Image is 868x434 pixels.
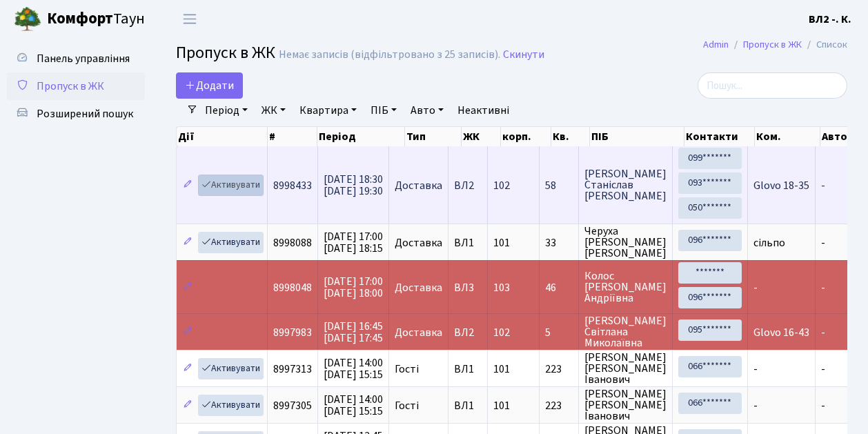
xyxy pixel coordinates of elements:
[279,48,500,61] div: Немає записів (відфільтровано з 25 записів).
[809,12,851,27] b: ВЛ2 -. К.
[268,127,317,146] th: #
[493,398,510,413] span: 101
[821,178,825,193] span: -
[545,237,573,248] span: 33
[584,388,667,422] span: [PERSON_NAME] [PERSON_NAME] Іванович
[753,235,785,250] span: сільпо
[273,235,312,250] span: 8998088
[584,315,667,348] span: [PERSON_NAME] Світлана Миколаївна
[176,41,275,65] span: Пропуск в ЖК
[584,168,667,201] span: [PERSON_NAME] Станіслав [PERSON_NAME]
[454,327,482,338] span: ВЛ2
[753,178,809,193] span: Glovo 18-35
[294,99,362,122] a: Квартира
[493,325,510,340] span: 102
[273,325,312,340] span: 8997983
[820,127,867,146] th: Авто
[395,364,419,375] span: Гості
[198,358,264,379] a: Активувати
[493,362,510,377] span: 101
[37,79,104,94] span: Пропуск в ЖК
[821,362,825,377] span: -
[7,72,145,100] a: Пропуск в ЖК
[545,400,573,411] span: 223
[395,282,442,293] span: Доставка
[405,127,462,146] th: Тип
[256,99,291,122] a: ЖК
[198,175,264,196] a: Активувати
[317,127,405,146] th: Період
[405,99,449,122] a: Авто
[501,127,551,146] th: корп.
[172,8,207,30] button: Переключити навігацію
[462,127,501,146] th: ЖК
[698,72,847,99] input: Пошук...
[395,400,419,411] span: Гості
[177,127,268,146] th: Дії
[47,8,113,30] b: Комфорт
[395,180,442,191] span: Доставка
[551,127,590,146] th: Кв.
[545,364,573,375] span: 223
[324,274,383,301] span: [DATE] 17:00 [DATE] 18:00
[37,51,130,66] span: Панель управління
[395,237,442,248] span: Доставка
[7,100,145,128] a: Розширений пошук
[324,355,383,382] span: [DATE] 14:00 [DATE] 15:15
[821,398,825,413] span: -
[198,232,264,253] a: Активувати
[821,235,825,250] span: -
[753,280,758,295] span: -
[273,178,312,193] span: 8998433
[273,362,312,377] span: 8997313
[584,226,667,259] span: Черуха [PERSON_NAME] [PERSON_NAME]
[273,280,312,295] span: 8998048
[395,327,442,338] span: Доставка
[493,178,510,193] span: 102
[365,99,402,122] a: ПІБ
[584,352,667,385] span: [PERSON_NAME] [PERSON_NAME] Іванович
[324,172,383,199] span: [DATE] 18:30 [DATE] 19:30
[7,45,145,72] a: Панель управління
[14,6,41,33] img: logo.png
[753,325,809,340] span: Glovo 16-43
[176,72,243,99] a: Додати
[684,127,755,146] th: Контакти
[454,400,482,411] span: ВЛ1
[454,364,482,375] span: ВЛ1
[590,127,684,146] th: ПІБ
[185,78,234,93] span: Додати
[198,395,264,416] a: Активувати
[273,398,312,413] span: 8997305
[454,180,482,191] span: ВЛ2
[493,280,510,295] span: 103
[454,282,482,293] span: ВЛ3
[584,270,667,304] span: Колос [PERSON_NAME] Андріївна
[324,229,383,256] span: [DATE] 17:00 [DATE] 18:15
[545,282,573,293] span: 46
[809,11,851,28] a: ВЛ2 -. К.
[37,106,133,121] span: Розширений пошук
[452,99,515,122] a: Неактивні
[753,362,758,377] span: -
[324,392,383,419] span: [DATE] 14:00 [DATE] 15:15
[753,398,758,413] span: -
[503,48,544,61] a: Скинути
[454,237,482,248] span: ВЛ1
[47,8,145,31] span: Таун
[545,327,573,338] span: 5
[821,280,825,295] span: -
[755,127,820,146] th: Ком.
[821,325,825,340] span: -
[493,235,510,250] span: 101
[324,319,383,346] span: [DATE] 16:45 [DATE] 17:45
[545,180,573,191] span: 58
[199,99,253,122] a: Період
